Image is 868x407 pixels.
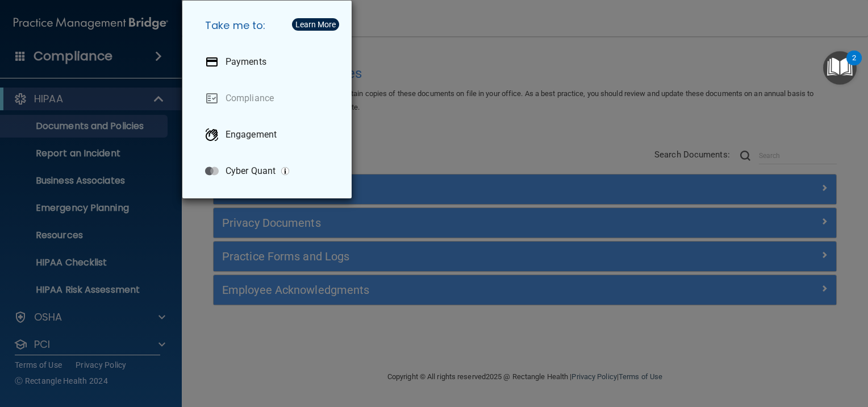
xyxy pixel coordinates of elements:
[226,56,266,68] p: Payments
[852,58,856,73] div: 2
[196,46,343,78] a: Payments
[295,20,336,28] div: Learn More
[226,165,276,177] p: Cyber Quant
[226,129,277,140] p: Engagement
[196,82,343,114] a: Compliance
[823,51,857,85] button: Open Resource Center, 2 new notifications
[196,119,343,151] a: Engagement
[196,10,343,41] h5: Take me to:
[196,155,343,187] a: Cyber Quant
[811,342,854,385] iframe: Drift Widget Chat Controller
[292,18,339,31] button: Learn More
